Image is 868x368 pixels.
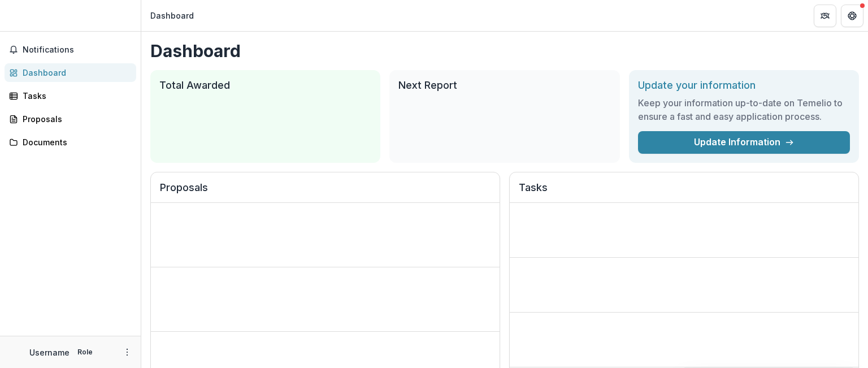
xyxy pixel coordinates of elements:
[5,63,136,82] a: Dashboard
[5,86,136,105] a: Tasks
[120,345,134,359] button: More
[638,131,850,154] a: Update Information
[74,347,96,357] p: Role
[23,67,127,79] div: Dashboard
[146,7,198,24] nav: breadcrumb
[159,79,371,92] h2: Total Awarded
[23,136,127,148] div: Documents
[814,5,836,27] button: Partners
[5,41,136,59] button: Notifications
[638,79,850,92] h2: Update your information
[150,10,194,21] div: Dashboard
[23,45,132,55] span: Notifications
[841,5,863,27] button: Get Help
[23,113,127,125] div: Proposals
[150,41,859,61] h1: Dashboard
[398,79,610,92] h2: Next Report
[519,181,849,203] h2: Tasks
[5,133,136,151] a: Documents
[160,181,491,203] h2: Proposals
[5,110,136,128] a: Proposals
[29,347,70,358] p: Username
[23,90,127,102] div: Tasks
[638,96,850,123] h3: Keep your information up-to-date on Temelio to ensure a fast and easy application process.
